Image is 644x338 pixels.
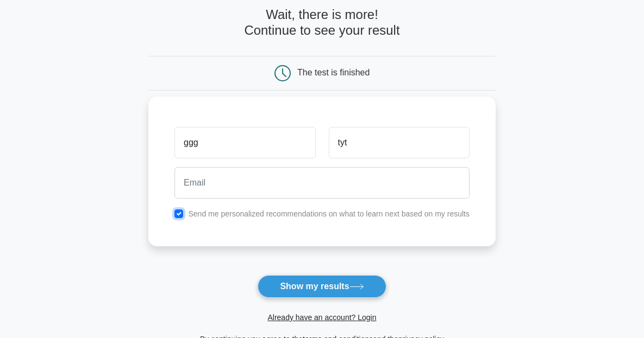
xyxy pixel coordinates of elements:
input: Last name [329,127,470,158]
input: Email [174,167,470,199]
label: Send me personalized recommendations on what to learn next based on my results [188,209,470,218]
button: Show my results [258,275,386,298]
a: Already have an account? Login [267,313,376,322]
div: The test is finished [297,68,370,77]
input: First name [174,127,315,158]
h4: Wait, there is more! Continue to see your result [148,7,496,38]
